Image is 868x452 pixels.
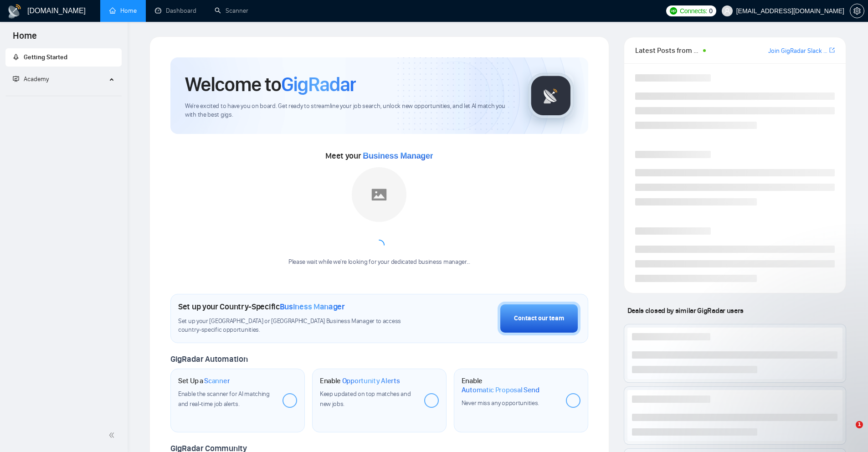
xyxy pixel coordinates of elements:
a: searchScanner [215,7,248,15]
h1: Enable [462,376,559,394]
img: logo [7,4,22,19]
span: Automatic Proposal Send [462,385,539,395]
img: gigradar-logo.png [528,73,574,118]
span: GigRadar [281,72,356,97]
span: Connects: [680,6,707,16]
button: setting [850,4,864,18]
li: Academy Homepage [5,92,122,98]
span: Academy [13,75,49,83]
li: Getting Started [5,48,122,67]
span: Getting Started [24,53,67,61]
span: 1 [856,421,863,428]
a: export [829,46,835,55]
span: Deals closed by similar GigRadar users [624,303,747,318]
span: Business Manager [363,151,433,160]
span: Keep updated on top matches and new jobs. [320,390,411,408]
div: Please wait while we're looking for your dedicated business manager... [283,258,476,267]
span: Meet your [325,151,433,161]
span: Set up your [GEOGRAPHIC_DATA] or [GEOGRAPHIC_DATA] Business Manager to access country-specific op... [178,317,420,334]
span: Scanner [204,376,230,385]
span: double-left [108,431,118,440]
iframe: Intercom live chat [837,421,859,443]
span: fund-projection-screen [13,76,19,82]
span: 0 [709,6,713,16]
a: dashboardDashboard [155,7,196,15]
a: Join GigRadar Slack Community [768,46,827,56]
span: Never miss any opportunities. [462,399,539,407]
span: Business Manager [280,302,345,312]
span: Home [5,29,44,48]
div: Contact our team [514,313,564,324]
h1: Set Up a [178,376,230,385]
span: We're excited to have you on board. Get ready to streamline your job search, unlock new opportuni... [185,102,514,119]
img: placeholder.png [352,167,406,222]
span: Latest Posts from the GigRadar Community [635,45,700,56]
button: Contact our team [498,302,580,335]
span: loading [374,240,385,251]
span: Enable the scanner for AI matching and real-time job alerts. [178,390,270,408]
a: homeHome [109,7,137,15]
span: rocket [13,54,19,60]
span: Opportunity Alerts [342,376,400,385]
span: Academy [24,75,49,83]
span: GigRadar Automation [170,354,247,364]
h1: Welcome to [185,72,356,97]
span: user [724,8,730,14]
span: export [829,46,835,54]
span: setting [850,7,864,15]
a: setting [850,7,864,15]
h1: Enable [320,376,400,385]
h1: Set up your Country-Specific [178,302,345,312]
img: upwork-logo.png [670,7,677,15]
